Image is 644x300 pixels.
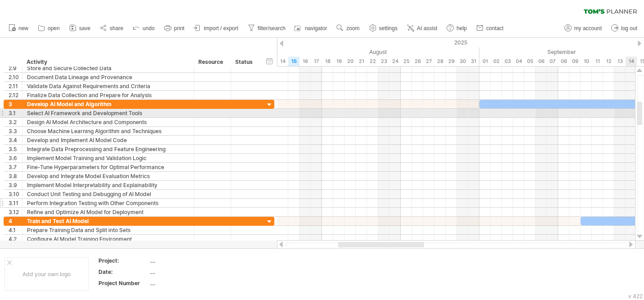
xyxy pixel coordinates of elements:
[27,208,189,216] div: Refine and Optimize AI Model for Deployment
[574,25,602,31] span: my account
[502,57,513,66] div: Wednesday, 3 September 2025
[198,58,226,67] div: Resource
[98,22,126,34] a: share
[9,208,22,216] div: 3.12
[130,22,157,34] a: undo
[446,57,457,66] div: Friday, 29 August 2025
[474,22,506,34] a: contact
[9,235,22,243] div: 4.2
[27,136,189,144] div: Develop and Implement AI Model Code
[9,127,22,135] div: 3.3
[417,25,437,31] span: AI assist
[27,217,189,225] div: Train and Test AI Model
[9,190,22,198] div: 3.10
[18,25,28,31] span: new
[9,163,22,171] div: 3.7
[434,57,446,66] div: Thursday, 28 August 2025
[36,22,63,34] a: open
[346,25,359,31] span: zoom
[423,57,434,66] div: Wednesday, 27 August 2025
[27,145,189,153] div: Integrate Data Preprocessing and Feature Engineering
[27,226,189,234] div: Prepare Training Data and Split into Sets
[486,25,504,31] span: contact
[412,57,423,66] div: Tuesday, 26 August 2025
[204,25,238,31] span: import / export
[98,257,148,264] div: Project:
[288,57,300,66] div: Friday, 15 August 2025
[547,57,558,66] div: Sunday, 7 September 2025
[491,57,502,66] div: Tuesday, 2 September 2025
[4,257,89,291] div: Add your own logo
[27,172,189,180] div: Develop and Integrate Model Evaluation Metrics
[9,217,22,225] div: 4
[626,57,637,66] div: Sunday, 14 September 2025
[9,109,22,117] div: 3.1
[27,163,189,171] div: Fine-Tune Hyperparameters for Optimal Performance
[344,57,356,66] div: Wednesday, 20 August 2025
[456,25,467,31] span: help
[131,47,479,57] div: August 2025
[174,25,184,31] span: print
[628,293,643,300] div: v 422
[444,22,470,34] a: help
[333,57,344,66] div: Tuesday, 19 August 2025
[300,57,311,66] div: Saturday, 16 August 2025
[378,57,389,66] div: Saturday, 23 August 2025
[457,57,468,66] div: Saturday, 30 August 2025
[27,181,189,189] div: Implement Model Interpretability and Explainability
[367,57,378,66] div: Friday, 22 August 2025
[479,57,491,66] div: Monday, 1 September 2025
[562,22,604,34] a: my account
[27,199,189,207] div: Perform Integration Testing with Other Components
[9,73,22,81] div: 2.10
[9,145,22,153] div: 3.5
[6,22,31,34] a: new
[9,64,22,72] div: 2.9
[192,22,241,34] a: import / export
[513,57,524,66] div: Thursday, 4 September 2025
[9,181,22,189] div: 3.9
[9,226,22,234] div: 4.1
[405,22,440,34] a: AI assist
[9,118,22,126] div: 3.2
[27,73,189,81] div: Document Data Lineage and Provenance
[293,22,330,34] a: navigator
[27,235,189,243] div: Configure AI Model Training Environment
[9,136,22,144] div: 3.4
[609,22,640,34] a: log out
[79,25,90,31] span: save
[27,100,189,108] div: Develop AI Model and Algorithm
[558,57,569,66] div: Monday, 8 September 2025
[9,91,22,99] div: 2.12
[322,57,333,66] div: Monday, 18 August 2025
[603,57,614,66] div: Friday, 12 September 2025
[110,25,123,31] span: share
[569,57,581,66] div: Tuesday, 9 September 2025
[27,82,189,90] div: Validate Data Against Requirements and Criteria
[9,199,22,207] div: 3.11
[536,57,547,66] div: Saturday, 6 September 2025
[258,25,286,31] span: filter/search
[246,22,288,34] a: filter/search
[468,57,479,66] div: Sunday, 31 August 2025
[27,64,189,72] div: Store and Secure Collected Data
[27,154,189,162] div: Implement Model Training and Validation Logic
[379,25,398,31] span: settings
[401,57,412,66] div: Monday, 25 August 2025
[277,57,288,66] div: Thursday, 14 August 2025
[27,91,189,99] div: Finalize Data Collection and Prepare for Analysis
[67,22,93,34] a: save
[150,279,225,287] div: ....
[524,57,536,66] div: Friday, 5 September 2025
[305,25,327,31] span: navigator
[334,22,362,34] a: zoom
[150,268,225,276] div: ....
[27,109,189,117] div: Select AI Framework and Development Tools
[9,172,22,180] div: 3.8
[98,268,148,276] div: Date:
[389,57,401,66] div: Sunday, 24 August 2025
[367,22,400,34] a: settings
[48,25,60,31] span: open
[581,57,592,66] div: Wednesday, 10 September 2025
[27,58,189,67] div: Activity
